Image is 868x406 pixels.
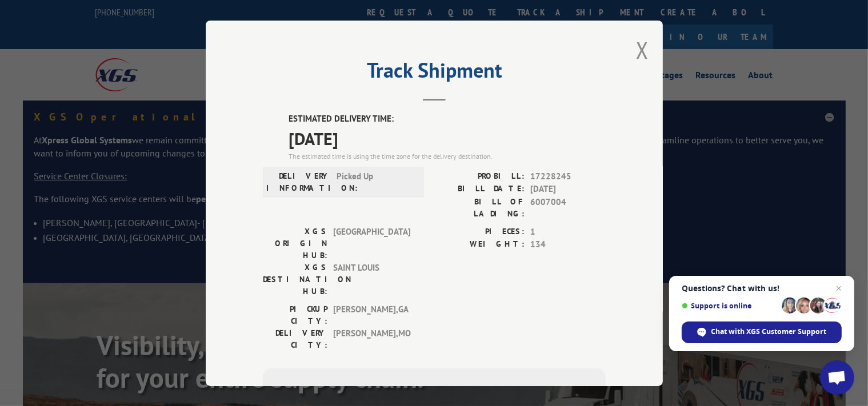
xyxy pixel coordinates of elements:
[711,327,827,337] span: Chat with XGS Customer Support
[263,62,606,84] h2: Track Shipment
[530,225,606,238] span: 1
[333,327,410,351] span: [PERSON_NAME] , MO
[289,112,606,126] label: ESTIMATED DELIVERY TIME:
[277,381,592,398] div: Subscribe to alerts
[434,195,525,219] label: BILL OF LADING:
[289,125,606,151] span: [DATE]
[337,170,414,194] span: Picked Up
[682,321,842,343] span: Chat with XGS Customer Support
[263,225,327,261] label: XGS ORIGIN HUB:
[636,35,649,65] button: Close modal
[682,284,842,293] span: Questions? Chat with us!
[333,225,410,261] span: [GEOGRAPHIC_DATA]
[434,170,525,183] label: PROBILL:
[434,225,525,238] label: PIECES:
[820,360,854,395] a: Open chat
[530,183,606,196] span: [DATE]
[434,238,525,251] label: WEIGHT:
[263,303,327,327] label: PICKUP CITY:
[289,151,606,161] div: The estimated time is using the time zone for the delivery destination.
[333,303,410,327] span: [PERSON_NAME] , GA
[530,238,606,251] span: 134
[266,170,331,194] label: DELIVERY INFORMATION:
[263,261,327,297] label: XGS DESTINATION HUB:
[333,261,410,297] span: SAINT LOUIS
[263,327,327,351] label: DELIVERY CITY:
[530,170,606,183] span: 17228245
[682,302,778,310] span: Support is online
[530,195,606,219] span: 6007004
[434,183,525,196] label: BILL DATE:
